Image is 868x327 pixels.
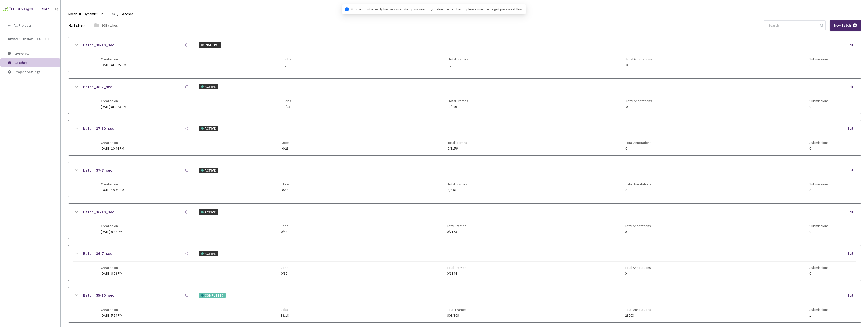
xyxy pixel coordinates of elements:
div: Batch_35-10_secCOMPLETEDEditCreated on[DATE] 5:54 PMJobs18/18Total Frames909/909Total Annotations... [68,287,861,322]
span: Jobs [281,308,289,312]
div: ACTIVE [199,168,218,173]
span: New Batch [834,23,851,28]
span: 0/2173 [447,230,466,234]
div: Edit [848,168,856,173]
span: Created on [101,99,126,103]
div: batch_37-10_secACTIVEEditCreated on[DATE] 10:44 PMJobs0/23Total Frames0/1156Total Annotations0Sub... [68,120,861,155]
span: Created on [101,266,122,270]
span: Submissions [809,99,829,103]
span: 0 [809,272,829,275]
span: Total Frames [447,266,466,270]
span: 0 [625,272,651,275]
div: Batch_38-7_secACTIVEEditCreated on[DATE] at 3:23 PMJobs0/28Total Frames0/996Total Annotations0Sub... [68,79,861,114]
span: 0 [809,188,829,192]
span: 0/996 [449,105,468,109]
span: Created on [101,224,122,228]
span: Total Annotations [625,308,651,312]
span: Total Annotations [625,224,651,228]
span: [DATE] 10:41 PM [101,188,124,192]
span: Total Annotations [626,99,652,103]
div: Edit [848,126,856,131]
span: Total Frames [448,141,467,145]
div: Edit [848,43,856,48]
span: Jobs [281,266,288,270]
span: Total Frames [449,99,468,103]
span: 0/32 [281,272,288,275]
span: Total Annotations [625,266,651,270]
span: Total Frames [448,182,467,186]
div: Batch_36-7_secACTIVEEditCreated on[DATE] 9:28 PMJobs0/32Total Frames0/1144Total Annotations0Submi... [68,245,861,281]
span: Total Frames [449,57,468,61]
span: Jobs [282,182,290,186]
span: 0/0 [284,63,291,67]
span: Project Settings [15,69,40,74]
span: [DATE] 9:32 PM [101,229,122,234]
li: / [117,11,118,17]
a: Batch_36-7_sec [83,250,112,257]
div: Edit [848,84,856,89]
span: Submissions [809,182,829,186]
a: Batch_38-7_sec [83,84,112,90]
div: Batches [68,22,86,29]
span: Jobs [282,141,290,145]
div: Edit [848,209,856,215]
span: 0/23 [282,147,290,150]
span: 0 [809,105,829,109]
span: 0 [626,105,652,109]
span: Rivian 3D Dynamic Cuboids[2024-25] [68,11,109,17]
span: Total Annotations [625,182,652,186]
span: 1 [809,314,829,317]
span: Submissions [809,266,829,270]
span: 0 [625,188,652,192]
div: COMPLETED [199,293,226,298]
div: ACTIVE [199,251,218,256]
div: ACTIVE [199,209,218,215]
span: 0/0 [449,63,468,67]
span: 0/28 [284,105,291,109]
span: Created on [101,141,124,145]
span: [DATE] 5:54 PM [101,313,122,318]
span: 0/12 [282,188,290,192]
span: 0/1144 [447,272,466,275]
span: Total Frames [447,308,467,312]
span: 0 [809,230,829,234]
span: 0 [809,147,829,150]
span: Your account already has an associated password. If you don't remember it, please use the forgot ... [351,6,523,12]
span: 0/43 [281,230,288,234]
span: [DATE] 10:44 PM [101,146,124,151]
span: 0 [625,230,651,234]
span: Submissions [809,224,829,228]
span: Submissions [809,308,829,312]
span: info-circle [345,7,349,11]
div: INACTIVE [199,42,221,48]
span: 28203 [625,314,651,317]
span: [DATE] at 3:25 PM [101,63,126,67]
div: Batch_36-10_secACTIVEEditCreated on[DATE] 9:32 PMJobs0/43Total Frames0/2173Total Annotations0Subm... [68,204,861,239]
span: Jobs [284,57,291,61]
span: 0 [626,63,652,67]
span: Created on [101,57,126,61]
span: Overview [15,51,29,56]
span: 18/18 [281,314,289,317]
a: Batch_35-10_sec [83,292,114,298]
span: 909/909 [447,314,467,317]
span: 0/1156 [448,147,467,150]
span: Created on [101,182,124,186]
span: 0 [625,147,652,150]
a: Batch_38-10_sec [83,42,114,48]
span: Rivian 3D Dynamic Cuboids[2024-25] [8,37,53,41]
div: ACTIVE [199,84,218,89]
span: All Projects [14,23,32,28]
span: 0/426 [448,188,467,192]
span: Total Annotations [626,57,652,61]
span: Submissions [809,57,829,61]
a: Batch_36-10_sec [83,209,114,215]
span: Total Frames [447,224,466,228]
input: Search [765,21,819,30]
span: Total Annotations [625,141,652,145]
span: Created on [101,308,122,312]
span: Submissions [809,141,829,145]
span: 0 [809,63,829,67]
div: Batch_38-10_secINACTIVEEditCreated on[DATE] at 3:25 PMJobs0/0Total Frames0/0Total Annotations0Sub... [68,37,861,72]
div: batch_37-7_secACTIVEEditCreated on[DATE] 10:41 PMJobs0/12Total Frames0/426Total Annotations0Submi... [68,162,861,197]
